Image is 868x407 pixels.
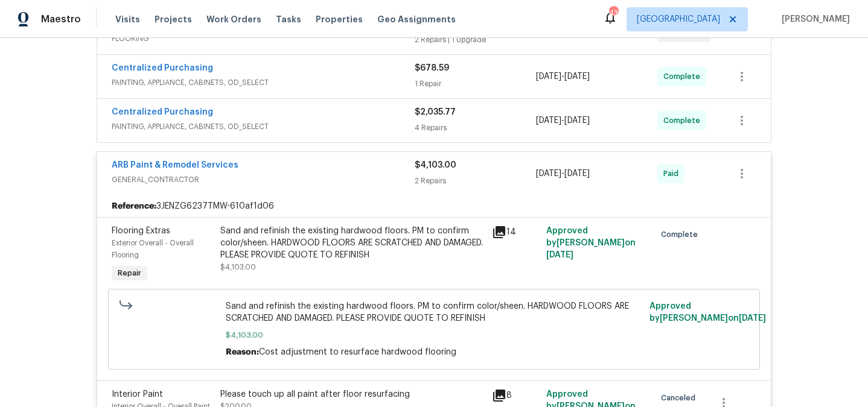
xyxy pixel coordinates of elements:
span: Approved by [PERSON_NAME] on [649,302,766,323]
span: Complete [663,71,705,83]
span: Repair [113,267,146,279]
span: [DATE] [564,72,590,81]
span: $4,103.00 [220,263,256,271]
b: Reference: [112,200,156,212]
div: 2 Repairs [415,175,536,187]
span: [PERSON_NAME] [777,13,850,25]
span: Flooring Extras [112,227,170,235]
span: [DATE] [564,169,590,178]
span: [DATE] [536,169,561,178]
div: 8 [492,388,539,403]
span: - [536,115,590,127]
span: [DATE] [546,251,573,259]
div: Please touch up all paint after floor resurfacing [220,388,485,400]
span: Complete [661,229,703,241]
span: [GEOGRAPHIC_DATA] [637,13,720,25]
span: Visits [115,13,140,25]
span: Approved by [PERSON_NAME] on [546,227,636,259]
span: Exterior Overall - Overall Flooring [112,239,194,259]
span: [DATE] [564,116,590,125]
a: ARB Paint & Remodel Services [112,161,238,169]
span: Projects [155,13,192,25]
span: $678.59 [415,64,449,72]
span: [DATE] [536,116,561,125]
span: [DATE] [536,72,561,81]
span: Paid [663,168,683,180]
span: Maestro [41,13,81,25]
span: $2,035.77 [415,108,456,116]
span: Interior Paint [112,390,163,399]
span: Tasks [276,15,301,24]
span: Properties [316,13,363,25]
div: 14 [492,225,539,239]
a: Centralized Purchasing [112,108,213,116]
span: $4,103.00 [226,329,643,341]
span: Complete [663,115,705,127]
span: Cost adjustment to resurface hardwood flooring [259,348,456,356]
a: Centralized Purchasing [112,64,213,72]
div: Sand and refinish the existing hardwood floors. PM to confirm color/sheen. HARDWOOD FLOORS ARE SC... [220,225,485,261]
span: GENERAL_CONTRACTOR [112,174,415,186]
span: PAINTING, APPLIANCE, CABINETS, OD_SELECT [112,77,415,89]
span: Geo Assignments [377,13,456,25]
span: FLOORING [112,33,415,45]
div: 4 Repairs [415,122,536,134]
span: Reason: [226,348,259,356]
span: [DATE] [739,314,766,323]
span: - [536,71,590,83]
span: Canceled [661,392,700,404]
span: Sand and refinish the existing hardwood floors. PM to confirm color/sheen. HARDWOOD FLOORS ARE SC... [226,300,643,324]
span: PAINTING, APPLIANCE, CABINETS, OD_SELECT [112,121,415,133]
span: Work Orders [206,13,261,25]
div: 2 Repairs | 1 Upgrade [415,34,536,46]
div: 3JENZG6237TMW-610af1d06 [97,195,771,217]
span: $4,103.00 [415,161,456,169]
div: 1 Repair [415,78,536,90]
div: 43 [609,7,617,19]
span: - [536,168,590,180]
